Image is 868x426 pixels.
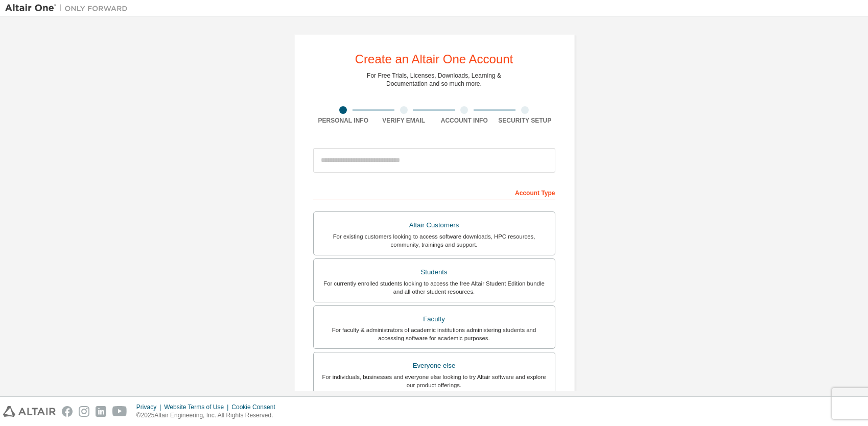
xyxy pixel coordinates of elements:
div: Faculty [320,312,549,326]
div: Cookie Consent [231,403,281,411]
img: altair_logo.svg [3,406,56,417]
img: linkedin.svg [96,406,106,417]
div: Students [320,265,549,279]
div: Create an Altair One Account [355,53,513,65]
img: instagram.svg [79,406,89,417]
div: For Free Trials, Licenses, Downloads, Learning & Documentation and so much more. [367,72,501,88]
div: Personal Info [313,116,374,125]
img: Altair One [5,3,133,13]
div: Altair Customers [320,218,549,232]
div: For faculty & administrators of academic institutions administering students and accessing softwa... [320,326,549,342]
img: youtube.svg [112,406,127,417]
div: For individuals, businesses and everyone else looking to try Altair software and explore our prod... [320,373,549,389]
div: Everyone else [320,359,549,373]
p: © 2025 Altair Engineering, Inc. All Rights Reserved. [136,411,281,420]
div: For currently enrolled students looking to access the free Altair Student Edition bundle and all ... [320,279,549,296]
img: facebook.svg [62,406,73,417]
div: For existing customers looking to access software downloads, HPC resources, community, trainings ... [320,232,549,249]
div: Privacy [136,403,164,411]
div: Verify Email [373,116,434,125]
div: Account Type [313,184,555,200]
div: Security Setup [495,116,555,125]
div: Account Info [434,116,495,125]
div: Website Terms of Use [164,403,231,411]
